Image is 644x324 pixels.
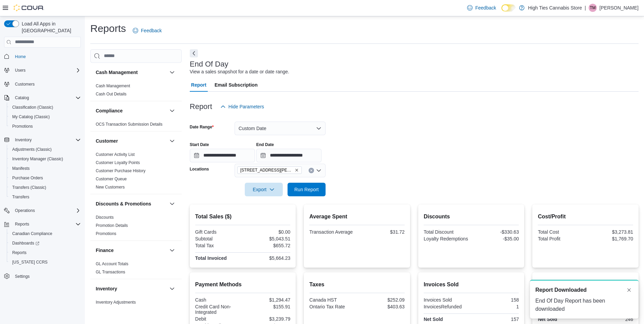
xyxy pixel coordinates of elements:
[191,78,206,92] span: Report
[585,4,586,12] p: |
[96,215,114,220] a: Discounts
[587,236,633,241] div: $1,769.70
[12,66,28,74] button: Users
[244,236,290,241] div: $5,043.51
[1,271,84,281] button: Settings
[96,300,136,305] a: Inventory Adjustments
[10,164,81,173] span: Manifests
[190,124,214,130] label: Date Range
[473,229,519,235] div: -$330.63
[501,12,502,12] span: Dark Mode
[12,53,29,61] a: Home
[244,297,290,303] div: $1,294.47
[168,107,176,115] button: Compliance
[316,168,321,173] button: Open list of options
[130,24,164,37] a: Feedback
[424,317,443,322] strong: Net Sold
[15,137,32,143] span: Inventory
[294,186,319,193] span: Run Report
[501,4,516,12] input: Dark Mode
[538,229,584,235] div: Total Cost
[12,240,39,246] span: Dashboards
[473,297,519,303] div: 158
[12,94,32,102] button: Catalog
[96,138,167,144] button: Customer
[19,20,81,34] span: Load All Apps in [GEOGRAPHIC_DATA]
[12,136,81,144] span: Inventory
[7,112,84,122] button: My Catalog (Classic)
[7,248,84,257] button: Reports
[1,66,84,75] button: Users
[12,220,81,228] span: Reports
[96,83,130,89] span: Cash Management
[589,4,597,12] div: Theresa Morgan
[1,93,84,103] button: Catalog
[473,304,519,309] div: 1
[190,142,209,147] label: Start Date
[535,297,633,313] div: End Of Day Report has been downloaded
[7,122,84,131] button: Promotions
[12,250,26,255] span: Reports
[12,185,46,190] span: Transfers (Classic)
[96,269,125,275] span: GL Transactions
[12,114,50,120] span: My Catalog (Classic)
[10,249,81,257] span: Reports
[600,4,639,12] p: [PERSON_NAME]
[96,177,127,181] a: Customer Queue
[12,272,81,280] span: Settings
[96,247,167,254] button: Finance
[473,317,519,322] div: 157
[96,160,140,165] a: Customer Loyalty Points
[96,152,135,157] a: Customer Activity List
[10,145,54,154] a: Adjustments (Classic)
[7,145,84,154] button: Adjustments (Classic)
[96,107,123,114] h3: Compliance
[309,213,405,221] h2: Average Spent
[96,285,167,292] button: Inventory
[244,304,290,309] div: $155.91
[228,103,264,110] span: Hide Parameters
[10,174,81,182] span: Purchase Orders
[309,297,355,303] div: Canada HST
[96,160,140,165] span: Customer Loyalty Points
[90,120,182,131] div: Compliance
[625,286,633,294] button: Dismiss toast
[256,142,274,147] label: End Date
[96,270,125,274] a: GL Transactions
[195,243,241,248] div: Total Tax
[424,304,470,309] div: InvoicesRefunded
[256,149,321,162] input: Press the down key to open a popover containing a calendar.
[358,229,405,235] div: $31.72
[15,54,26,59] span: Home
[10,113,53,121] a: My Catalog (Classic)
[7,257,84,267] button: [US_STATE] CCRS
[309,229,355,235] div: Transaction Average
[195,236,241,241] div: Subtotal
[96,168,146,173] a: Customer Purchase History
[12,94,81,102] span: Catalog
[190,49,198,57] button: Next
[245,183,283,196] button: Export
[15,208,35,213] span: Operations
[7,238,84,248] a: Dashboards
[10,103,56,111] a: Classification (Classic)
[538,213,633,221] h2: Cost/Profit
[190,68,289,75] div: View a sales snapshot for a date or date range.
[10,183,81,192] span: Transfers (Classic)
[424,229,470,235] div: Total Discount
[10,164,32,173] a: Manifests
[96,122,163,127] a: OCS Transaction Submission Details
[195,255,227,261] strong: Total Invoiced
[7,183,84,192] button: Transfers (Classic)
[12,80,81,88] span: Customers
[215,78,258,92] span: Email Subscription
[96,285,117,292] h3: Inventory
[10,155,66,163] a: Inventory Manager (Classic)
[96,262,128,266] a: GL Account Totals
[1,52,84,61] button: Home
[12,147,52,152] span: Adjustments (Classic)
[7,154,84,164] button: Inventory Manager (Classic)
[12,231,52,236] span: Canadian Compliance
[10,183,49,192] a: Transfers (Classic)
[12,220,32,228] button: Reports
